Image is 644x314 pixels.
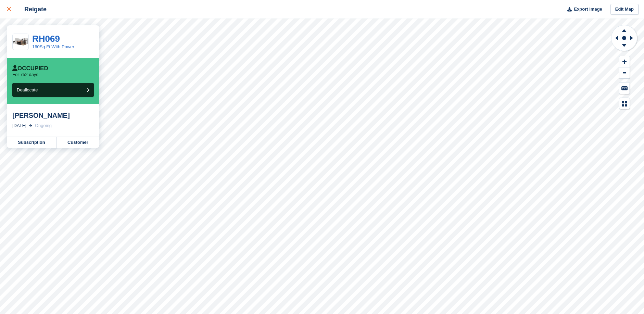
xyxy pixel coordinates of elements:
[12,65,48,72] div: Occupied
[619,67,630,79] button: Zoom Out
[610,4,639,15] a: Edit Map
[12,122,26,129] div: [DATE]
[29,124,32,127] img: arrow-right-light-icn-cde0832a797a2874e46488d9cf13f60e5c3a73dbe684e267c42b8395dfbc2abf.svg
[18,5,47,13] div: Reigate
[32,44,74,49] a: 160Sq.Ft With Power
[13,36,28,48] img: 150-sqft-unit%5B1%5D.jpg
[12,83,94,97] button: Deallocate
[17,87,38,92] span: Deallocate
[12,111,94,120] div: [PERSON_NAME]
[563,4,602,15] button: Export Image
[7,137,56,148] a: Subscription
[12,72,38,77] p: For 752 days
[619,98,630,109] button: Map Legend
[56,137,99,148] a: Customer
[619,56,630,67] button: Zoom In
[32,34,60,44] a: RH069
[619,83,630,94] button: Keyboard Shortcuts
[574,6,602,13] span: Export Image
[35,122,52,129] div: Ongoing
